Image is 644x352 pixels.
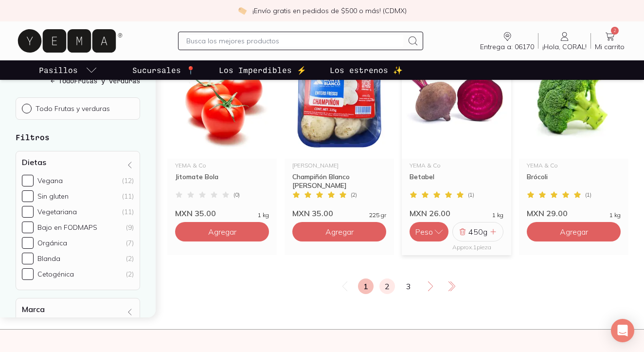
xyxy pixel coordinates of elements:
div: Brócoli [527,172,621,190]
a: Brócoli KgYEMA & CoBrócoli(1)MXN 29.001 kg [519,39,628,218]
input: Cetogénica(2) [22,268,34,280]
span: MXN 26.00 [410,208,450,218]
span: Mi carrito [595,42,625,51]
strong: Filtros [16,132,50,142]
a: BetabelYEMA & CoBetabel(1)MXN 26.001 kg [402,39,511,218]
h5: ← Todo Frutas y verduras [16,75,140,86]
a: Los Imperdibles ⚡️ [217,60,308,80]
span: ( 2 ) [351,192,357,198]
span: MXN 29.00 [527,208,568,218]
div: (2) [126,254,134,263]
div: Cetogénica [37,270,74,278]
div: YEMA & Co [410,163,503,168]
h4: Dietas [22,157,46,167]
div: YEMA & Co [175,163,269,168]
span: Agregar [325,227,354,237]
div: (9) [126,223,134,232]
p: Sucursales 📍 [132,64,196,76]
div: Betabel [410,172,503,190]
h4: Marca [22,304,45,314]
input: Sin gluten(11) [22,190,34,202]
div: Open Intercom Messenger [611,319,634,342]
span: 1 kg [492,212,503,218]
div: (2) [126,270,134,278]
div: Champiñón Blanco [PERSON_NAME] [292,172,386,190]
input: Orgánica(7) [22,237,34,249]
div: Blanda [37,254,60,263]
input: Blanda(2) [22,253,34,264]
p: Los estrenos ✨ [330,64,403,76]
a: 2 [379,278,395,294]
div: (7) [126,239,134,247]
a: ← TodoFrutas y verduras [16,75,140,86]
button: Peso [410,222,448,241]
span: Entrega a: 06170 [480,42,534,51]
div: Dietas [16,151,140,290]
div: (12) [122,176,134,185]
span: ( 1 ) [468,192,474,198]
a: pasillo-todos-link [37,60,99,80]
div: (11) [122,207,134,216]
button: Agregar [175,222,269,241]
span: MXN 35.00 [175,208,216,218]
a: Sucursales 📍 [130,60,197,80]
button: Agregar [292,222,386,241]
a: Los estrenos ✨ [328,60,405,80]
button: Agregar [527,222,621,241]
span: Agregar [560,227,588,237]
a: Champiñón Blanco Monte Monte[PERSON_NAME]Champiñón Blanco [PERSON_NAME](2)MXN 35.00225 gr [285,39,394,218]
input: Bajo en FODMAPS(9) [22,222,34,233]
div: 450 g [468,222,487,241]
div: Bajo en FODMAPS [37,223,97,232]
div: Orgánica [37,239,67,247]
span: ( 0 ) [233,192,240,198]
p: Todo Frutas y verduras [36,104,110,113]
a: Entrega a: 06170 [476,31,538,51]
p: Pasillos [39,64,78,76]
div: YEMA & Co [527,163,621,168]
a: 2Mi carrito [591,31,628,51]
input: Vegetariana(11) [22,206,34,218]
span: 1 kg [258,212,269,218]
span: 225 gr [369,212,386,218]
span: MXN 35.00 [292,208,333,218]
span: 2 [611,27,619,35]
a: 3 [401,278,416,294]
div: Jitomate Bola [175,172,269,190]
div: Vegana [37,176,63,185]
p: ¡Envío gratis en pedidos de $500 o más! (CDMX) [252,6,407,16]
img: Champiñón Blanco Monte Monte [285,39,394,159]
div: Vegetariana [37,207,77,216]
a: ¡Hola, CORAL! [538,31,590,51]
span: ¡Hola, CORAL! [542,42,587,51]
img: check [238,6,247,15]
span: ( 1 ) [585,192,591,198]
input: Vegana(12) [22,175,34,186]
p: Los Imperdibles ⚡️ [219,64,306,76]
a: Jitomate BolaYEMA & CoJitomate Bola(0)MXN 35.001 kg [167,39,277,218]
input: Busca los mejores productos [186,35,403,47]
img: Betabel [402,39,511,159]
span: Agregar [208,227,236,237]
div: Sin gluten [37,192,69,201]
span: Approx. 1 pieza [452,243,491,251]
a: 1 [358,278,374,294]
div: [PERSON_NAME] [292,163,386,168]
span: 1 kg [609,212,621,218]
img: Jitomate Bola [167,39,277,159]
img: Brócoli Kg [519,39,628,159]
div: (11) [122,192,134,201]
